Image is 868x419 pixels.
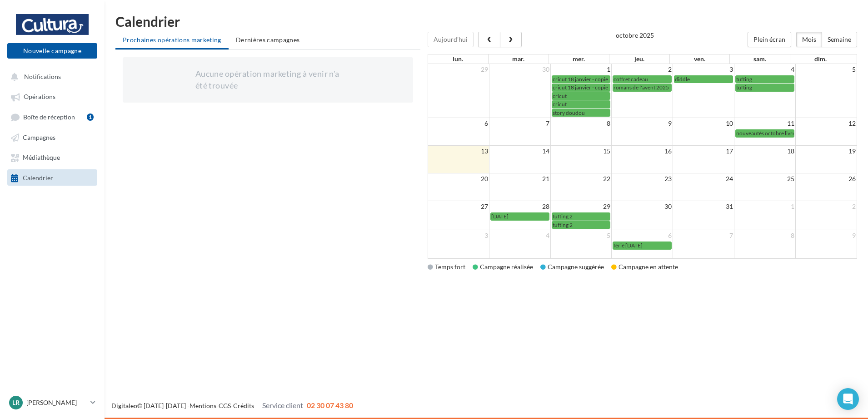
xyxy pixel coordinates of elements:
[549,54,609,64] th: mer.
[734,201,795,212] td: 1
[612,146,673,157] td: 16
[553,101,567,108] span: cricut
[795,146,857,157] td: 19
[87,113,94,121] div: 1
[611,262,678,271] div: Campagne en attente
[612,118,673,129] td: 9
[7,43,97,59] button: Nouvelle campagne
[111,402,353,409] span: © [DATE]-[DATE] - - -
[795,230,857,242] td: 9
[552,221,611,229] a: tufting 2
[23,154,60,162] span: Médiathèque
[736,76,752,83] span: tufting
[262,401,303,409] span: Service client
[735,75,794,83] a: tufting
[553,222,573,228] span: tufting 2
[734,230,795,242] td: 8
[540,262,604,271] div: Campagne suggérée
[673,230,734,242] td: 7
[673,64,734,75] td: 3
[428,118,489,129] td: 6
[795,118,857,129] td: 12
[489,230,550,242] td: 4
[612,173,673,185] td: 23
[115,15,857,28] h1: Calendrier
[552,92,611,100] a: cricut
[790,54,851,64] th: dim.
[428,173,489,185] td: 20
[795,173,857,185] td: 26
[795,201,857,212] td: 2
[236,36,300,44] span: Dernières campagnes
[5,108,99,125] a: Boîte de réception1
[23,113,75,121] span: Boîte de réception
[550,64,612,75] td: 1
[673,173,734,185] td: 24
[552,75,611,83] a: cricut 18 janvier - copie
[673,118,734,129] td: 10
[490,212,549,220] a: [DATE]
[614,242,643,249] span: férié [DATE]
[612,201,673,212] td: 30
[673,146,734,157] td: 17
[552,84,611,91] a: cricut 18 janvier - copie
[674,75,733,83] a: diddle
[489,201,550,212] td: 28
[428,32,474,47] button: Aujourd'hui
[837,388,859,410] div: Open Intercom Messenger
[428,262,465,271] div: Temps fort
[550,201,612,212] td: 29
[5,68,95,84] button: Notifications
[612,230,673,242] td: 6
[23,174,53,182] span: Calendrier
[734,118,795,129] td: 11
[428,146,489,157] td: 13
[428,54,489,64] th: lun.
[553,76,608,83] span: cricut 18 janvier - copie
[609,54,669,64] th: jeu.
[190,402,216,409] a: Mentions
[473,262,533,271] div: Campagne réalisée
[219,402,231,409] a: CGS
[24,93,55,101] span: Opérations
[552,100,611,108] a: cricut
[736,84,752,91] span: tufting
[736,130,795,137] span: nouveautés octobre livre
[735,84,794,91] a: tufting
[491,213,509,220] span: [DATE]
[735,129,794,137] a: nouveautés octobre livre
[795,64,857,75] td: 5
[5,149,99,165] a: Médiathèque
[822,32,857,47] button: Semaine
[5,129,99,145] a: Campagnes
[613,242,672,249] a: férié [DATE]
[553,84,608,91] span: cricut 18 janvier - copie
[489,146,550,157] td: 14
[734,173,795,185] td: 25
[730,54,790,64] th: sam.
[5,169,99,186] a: Calendrier
[23,133,55,141] span: Campagnes
[26,398,87,407] p: [PERSON_NAME]
[428,201,489,212] td: 27
[553,109,585,116] span: story doudou
[613,75,672,83] a: coffret cadeau
[669,54,730,64] th: ven.
[111,402,137,409] a: Digitaleo
[552,212,611,220] a: tufting 2
[552,109,611,117] a: story doudou
[123,36,221,44] span: Prochaines opérations marketing
[428,230,489,242] td: 3
[612,64,673,75] td: 2
[195,68,340,91] div: Aucune opération marketing à venir n'a été trouvée
[233,402,254,409] a: Crédits
[613,84,672,91] a: romans de l'avent 2025
[428,64,489,75] td: 29
[748,32,791,47] button: Plein écran
[12,398,20,407] span: LR
[734,64,795,75] td: 4
[489,173,550,185] td: 21
[550,230,612,242] td: 5
[616,32,654,39] h2: octobre 2025
[550,173,612,185] td: 22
